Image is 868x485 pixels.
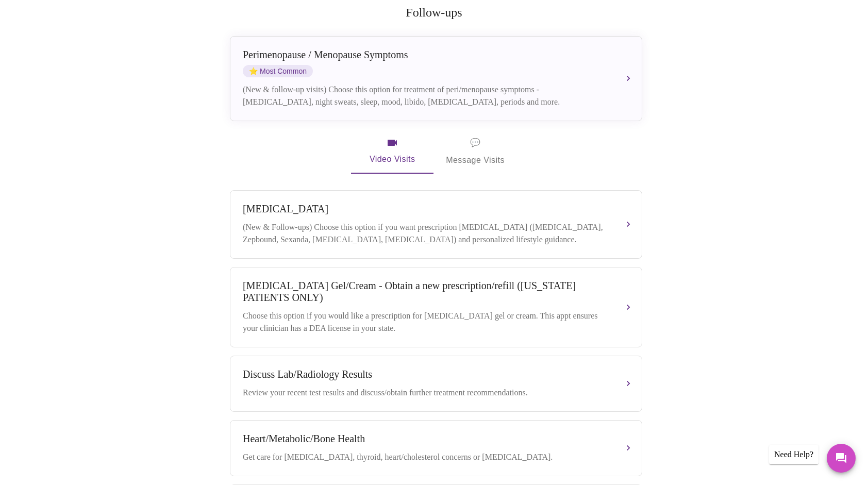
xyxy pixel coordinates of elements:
span: Video Visits [363,137,421,166]
div: Choose this option if you would like a prescription for [MEDICAL_DATA] gel or cream. This appt en... [243,310,609,335]
div: Perimenopause / Menopause Symptoms [243,49,609,61]
div: Need Help? [769,445,819,464]
div: Discuss Lab/Radiology Results [243,369,609,380]
h2: Follow-ups [228,6,640,20]
button: Discuss Lab/Radiology ResultsReview your recent test results and discuss/obtain further treatment... [230,356,642,412]
button: [MEDICAL_DATA] Gel/Cream - Obtain a new prescription/refill ([US_STATE] PATIENTS ONLY)Choose this... [230,267,642,347]
div: Heart/Metabolic/Bone Health [243,433,609,445]
div: (New & Follow-ups) Choose this option if you want prescription [MEDICAL_DATA] ([MEDICAL_DATA], Ze... [243,221,609,246]
div: Get care for [MEDICAL_DATA], thyroid, heart/cholesterol concerns or [MEDICAL_DATA]. [243,451,609,463]
button: Heart/Metabolic/Bone HealthGet care for [MEDICAL_DATA], thyroid, heart/cholesterol concerns or [M... [230,420,642,476]
span: Most Common [243,65,313,77]
span: star [249,67,258,75]
div: [MEDICAL_DATA] Gel/Cream - Obtain a new prescription/refill ([US_STATE] PATIENTS ONLY) [243,280,609,304]
button: Messages [827,444,856,473]
div: Review your recent test results and discuss/obtain further treatment recommendations. [243,387,609,399]
div: [MEDICAL_DATA] [243,203,609,215]
div: (New & follow-up visits) Choose this option for treatment of peri/menopause symptoms - [MEDICAL_D... [243,83,609,108]
span: message [470,136,480,150]
button: Perimenopause / Menopause SymptomsstarMost Common(New & follow-up visits) Choose this option for ... [230,36,642,121]
span: Message Visits [446,136,505,168]
button: [MEDICAL_DATA](New & Follow-ups) Choose this option if you want prescription [MEDICAL_DATA] ([MED... [230,190,642,259]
